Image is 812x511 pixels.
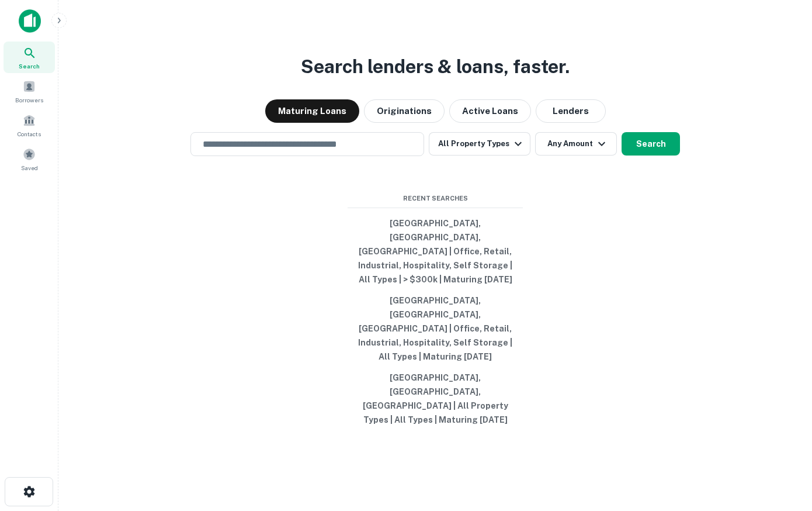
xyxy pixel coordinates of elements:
button: Any Amount [535,132,617,156]
button: [GEOGRAPHIC_DATA], [GEOGRAPHIC_DATA], [GEOGRAPHIC_DATA] | Office, Retail, Industrial, Hospitality... [348,213,523,290]
a: Search [4,42,55,73]
button: Lenders [536,99,606,123]
button: Search [622,132,680,156]
button: [GEOGRAPHIC_DATA], [GEOGRAPHIC_DATA], [GEOGRAPHIC_DATA] | Office, Retail, Industrial, Hospitality... [348,290,523,367]
a: Borrowers [4,75,55,107]
span: Search [19,61,40,71]
iframe: Chat Widget [754,417,812,474]
span: Saved [21,163,38,172]
button: Originations [364,99,445,123]
span: Borrowers [15,95,43,105]
button: Active Loans [449,99,531,123]
span: Contacts [18,129,41,139]
img: capitalize-icon.png [19,9,41,33]
a: Contacts [4,109,55,141]
button: Maturing Loans [265,99,359,123]
h3: Search lenders & loans, faster. [301,53,570,81]
a: Saved [4,143,55,175]
button: [GEOGRAPHIC_DATA], [GEOGRAPHIC_DATA], [GEOGRAPHIC_DATA] | All Property Types | All Types | Maturi... [348,367,523,430]
button: All Property Types [429,132,530,156]
span: Recent Searches [348,194,523,203]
